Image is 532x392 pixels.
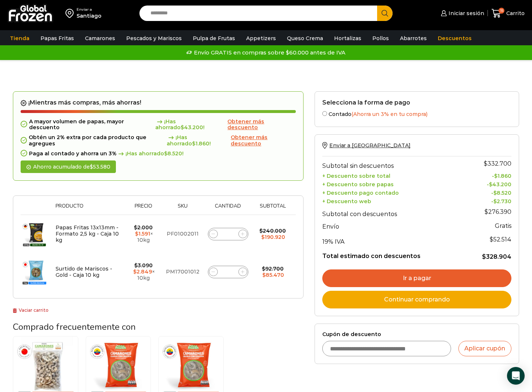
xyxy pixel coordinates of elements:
div: Paga al contado y ahorra un 3% [21,151,296,157]
bdi: 43.200 [181,124,203,131]
a: Pollos [369,31,393,45]
input: Product quantity [223,267,233,277]
span: $ [192,140,195,147]
span: $ [482,253,486,260]
div: Santiago [77,12,102,20]
th: Subtotal sin descuentos [322,156,464,171]
th: Subtotal [253,203,292,215]
th: 19% IVA [322,232,464,247]
a: Pulpa de Frutas [189,31,239,45]
th: Envío [322,219,464,232]
input: Product quantity [223,229,233,239]
a: Appetizers [242,31,280,45]
a: Descuentos [434,31,475,45]
th: + Descuento sobre total [322,171,464,180]
th: + Descuento pago contado [322,188,464,196]
bdi: 92.700 [262,265,284,272]
span: $ [134,224,137,231]
td: PM17001012 [162,253,203,291]
th: + Descuento sobre papas [322,180,464,188]
a: Vaciar carrito [13,307,49,313]
bdi: 1.591 [135,230,150,237]
span: Obtener más descuento [227,118,264,131]
label: Contado [322,110,511,117]
th: + Descuento web [322,196,464,205]
bdi: 240.000 [259,227,286,234]
span: Iniciar sesión [447,10,484,17]
span: Comprado frecuentemente con [13,321,136,333]
label: Cupón de descuento [322,331,511,338]
span: $ [489,181,492,188]
strong: Gratis [495,222,511,229]
th: Precio [125,203,162,215]
th: Subtotal con descuentos [322,205,464,219]
bdi: 190.920 [261,234,285,240]
span: $ [262,272,266,278]
th: Sku [162,203,203,215]
button: Aplicar cupón [458,341,511,356]
td: × 10kg [125,215,162,253]
a: Enviar a [GEOGRAPHIC_DATA] [322,142,410,149]
a: Hortalizas [330,31,365,45]
bdi: 332.700 [484,160,511,167]
td: PF01002011 [162,215,203,253]
span: $ [133,268,136,275]
a: Iniciar sesión [439,6,484,21]
button: Search button [377,6,393,21]
a: 15 Carrito [492,5,525,22]
th: Cantidad [203,203,253,215]
span: $ [485,208,488,215]
a: Ir a pagar [322,269,511,287]
th: Total estimado con descuentos [322,247,464,261]
bdi: 2.730 [493,198,511,205]
a: Abarrotes [396,31,430,45]
span: $ [484,160,487,167]
span: 52.514 [490,236,511,243]
td: - [464,180,511,188]
span: Enviar a [GEOGRAPHIC_DATA] [329,142,410,149]
a: Papas Fritas 13x13mm - Formato 2,5 kg - Caja 10 kg [56,224,119,243]
a: Papas Fritas [37,31,78,45]
span: $ [164,150,167,157]
bdi: 2.000 [134,224,153,231]
bdi: 1.860 [494,173,511,179]
a: Pescados y Mariscos [123,31,185,45]
bdi: 43.200 [489,181,511,188]
bdi: 276.390 [485,208,511,215]
td: - [464,171,511,180]
h2: Selecciona la forma de pago [322,99,511,106]
div: Ahorro acumulado de [21,160,116,173]
a: Surtido de Mariscos - Gold - Caja 10 kg [56,265,112,278]
bdi: 328.904 [482,253,511,260]
span: $ [490,236,493,243]
a: Tienda [6,31,33,45]
span: $ [262,265,265,272]
a: Obtener más descuento [227,119,296,131]
bdi: 53.580 [90,163,110,170]
span: $ [181,124,184,131]
bdi: 85.470 [262,272,284,278]
span: $ [493,190,497,196]
th: Producto [52,203,125,215]
span: (Ahorra un 3% en tu compra) [351,111,428,117]
bdi: 8.520 [164,150,182,157]
span: ¡Has ahorrado ! [117,151,184,157]
span: $ [259,227,263,234]
img: address-field-icon.svg [65,7,77,20]
a: Obtener más descuento [231,134,296,147]
a: Continuar comprando [322,291,511,308]
a: Queso Crema [283,31,327,45]
bdi: 1.860 [192,140,209,147]
h2: ¡Mientras más compras, más ahorras! [21,99,296,106]
span: ¡Has ahorrado ! [167,134,229,147]
span: $ [135,230,138,237]
span: $ [134,262,138,269]
span: $ [494,173,497,179]
div: A mayor volumen de papas, mayor descuento [21,119,296,131]
span: Obtener más descuento [231,134,267,147]
td: × 10kg [125,253,162,291]
span: Carrito [504,10,525,17]
bdi: 2.849 [133,268,152,275]
span: $ [261,234,265,240]
bdi: 3.090 [134,262,153,269]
